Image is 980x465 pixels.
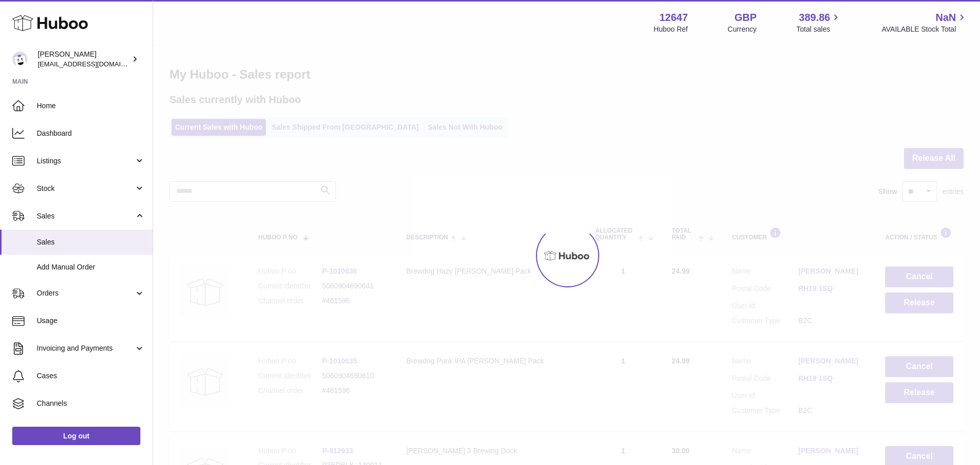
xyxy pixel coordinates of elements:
a: Log out [12,427,140,445]
span: Listings [37,156,134,166]
span: Usage [37,316,145,326]
strong: GBP [734,11,756,25]
span: AVAILABLE Stock Total [881,25,968,34]
span: Sales [37,237,145,247]
div: [PERSON_NAME] [38,50,130,69]
div: Huboo Ref [654,25,688,34]
span: Home [37,101,145,111]
div: Currency [728,25,757,34]
span: [EMAIL_ADDRESS][DOMAIN_NAME] [38,60,150,68]
img: internalAdmin-12647@internal.huboo.com [12,52,28,67]
span: Invoicing and Payments [37,344,134,353]
span: Dashboard [37,129,145,138]
span: Sales [37,211,134,221]
span: Total sales [796,25,842,34]
strong: 12647 [659,11,688,25]
span: Cases [37,371,145,381]
a: NaN AVAILABLE Stock Total [881,11,968,34]
span: Add Manual Order [37,262,145,272]
span: Channels [37,399,145,408]
a: 389.86 Total sales [796,11,842,34]
span: Stock [37,184,134,193]
span: 389.86 [799,11,830,25]
span: NaN [936,11,956,25]
span: Orders [37,288,134,298]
